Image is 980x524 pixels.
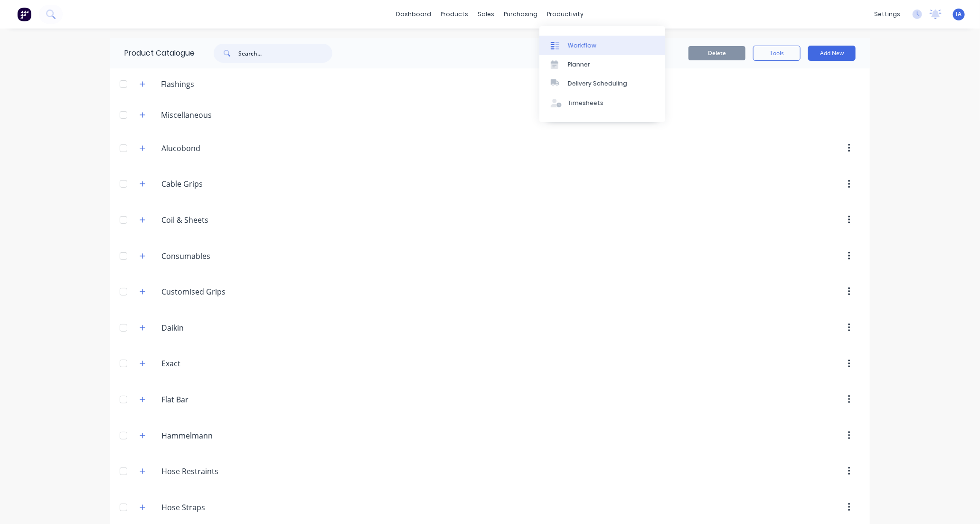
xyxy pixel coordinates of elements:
[153,78,202,90] div: Flashings
[161,394,274,405] input: Enter category name
[161,250,274,262] input: Enter category name
[110,38,195,68] div: Product Catalogue
[499,7,543,21] div: purchasing
[17,7,31,21] img: Factory
[568,79,627,88] div: Delivery Scheduling
[161,322,274,333] input: Enter category name
[238,44,332,63] input: Search...
[568,99,603,107] div: Timesheets
[161,286,274,297] input: Enter category name
[539,55,665,74] a: Planner
[568,41,596,50] div: Workflow
[161,178,274,190] input: Enter category name
[436,7,473,21] div: products
[161,430,274,441] input: Enter category name
[543,7,589,21] div: productivity
[392,7,436,21] a: dashboard
[161,214,274,226] input: Enter category name
[956,10,962,19] span: IA
[153,109,219,121] div: Miscellaneous
[161,143,274,154] input: Enter category name
[539,74,665,93] a: Delivery Scheduling
[808,46,856,61] button: Add New
[869,7,905,21] div: settings
[568,60,590,69] div: Planner
[161,502,274,513] input: Enter category name
[753,46,801,61] button: Tools
[539,36,665,55] a: Workflow
[161,358,274,369] input: Enter category name
[688,46,745,60] button: Delete
[161,466,274,477] input: Enter category name
[473,7,499,21] div: sales
[539,94,665,113] a: Timesheets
